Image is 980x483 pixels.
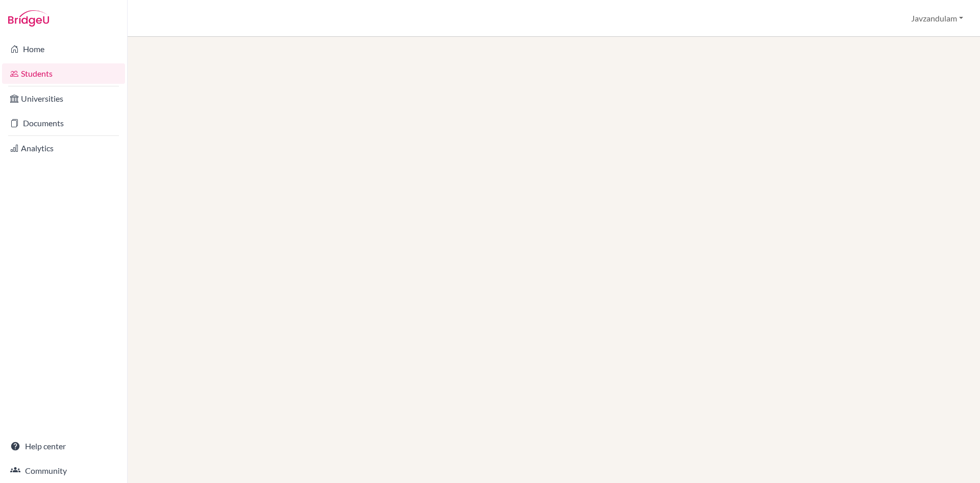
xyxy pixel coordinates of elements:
[2,138,125,158] a: Analytics
[2,63,125,84] a: Students
[906,9,968,28] button: Javzandulam
[2,436,125,456] a: Help center
[8,10,49,27] img: Bridge-U
[2,113,125,133] a: Documents
[2,88,125,109] a: Universities
[2,39,125,59] a: Home
[2,461,125,481] a: Community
